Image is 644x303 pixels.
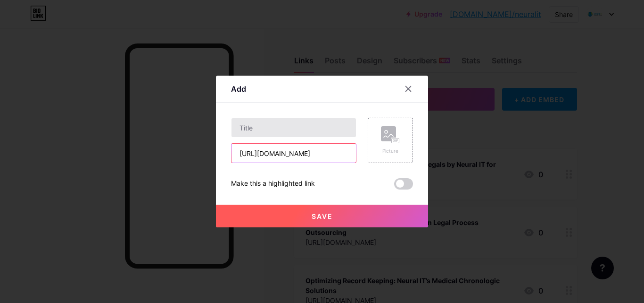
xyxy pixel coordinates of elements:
[231,144,356,163] input: URL
[381,147,400,155] div: Picture
[216,205,428,227] button: Save
[312,212,333,220] span: Save
[231,178,315,190] div: Make this a highlighted link
[231,83,246,95] div: Add
[231,118,356,137] input: Title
